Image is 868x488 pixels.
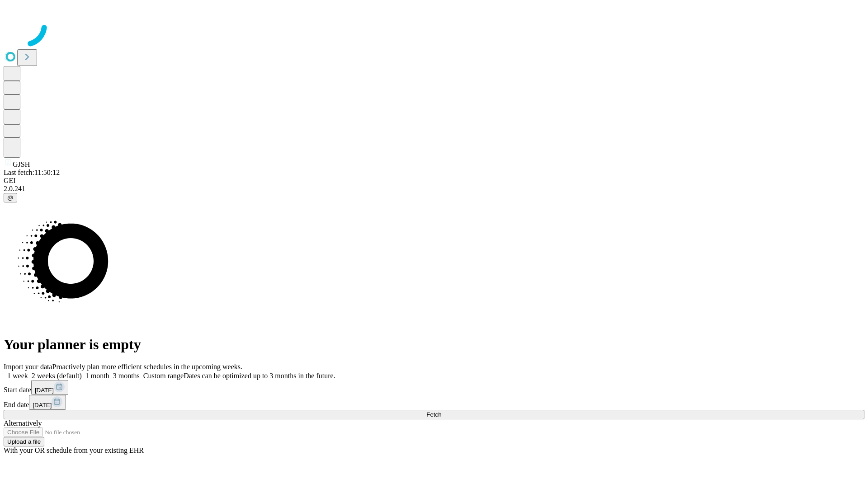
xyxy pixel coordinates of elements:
[4,336,864,353] h1: Your planner is empty
[7,194,14,201] span: @
[4,419,42,427] span: Alternatively
[4,363,52,371] span: Import your data
[4,410,864,419] button: Fetch
[4,193,17,202] button: @
[31,380,68,395] button: [DATE]
[426,411,441,418] span: Fetch
[4,437,44,446] button: Upload a file
[4,446,144,454] span: With your OR schedule from your existing EHR
[143,372,184,380] span: Custom range
[4,185,864,193] div: 2.0.241
[113,372,140,380] span: 3 months
[52,363,242,371] span: Proactively plan more efficient schedules in the upcoming weeks.
[32,372,82,380] span: 2 weeks (default)
[13,160,30,168] span: GJSH
[33,402,52,408] span: [DATE]
[4,380,864,395] div: Start date
[85,372,109,380] span: 1 month
[4,169,60,176] span: Last fetch: 11:50:12
[4,395,864,410] div: End date
[4,177,864,185] div: GEI
[184,372,335,380] span: Dates can be optimized up to 3 months in the future.
[7,372,28,380] span: 1 week
[29,395,66,410] button: [DATE]
[35,387,54,394] span: [DATE]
